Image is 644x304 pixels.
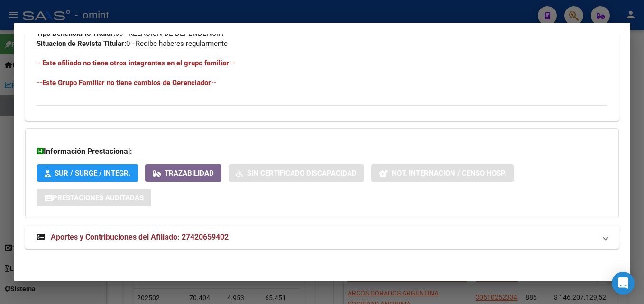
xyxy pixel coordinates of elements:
span: 00 - RELACION DE DEPENDENCIA [37,29,223,37]
h3: Información Prestacional: [37,146,607,157]
strong: Situacion de Revista Titular: [37,39,126,48]
span: Aportes y Contribuciones del Afiliado: 27420659402 [51,232,229,241]
h4: --Este Grupo Familiar no tiene cambios de Gerenciador-- [37,78,607,88]
button: Prestaciones Auditadas [37,189,151,206]
h4: --Este afiliado no tiene otros integrantes en el grupo familiar-- [37,58,607,68]
button: SUR / SURGE / INTEGR. [37,164,138,182]
mat-expansion-panel-header: Aportes y Contribuciones del Afiliado: 27420659402 [25,226,619,249]
span: SUR / SURGE / INTEGR. [55,169,130,178]
span: Sin Certificado Discapacidad [247,169,357,178]
div: Open Intercom Messenger [612,272,635,295]
button: Trazabilidad [145,164,221,182]
button: Sin Certificado Discapacidad [229,164,364,182]
span: 0 - Recibe haberes regularmente [37,39,228,48]
span: Prestaciones Auditadas [53,194,144,202]
strong: Tipo Beneficiario Titular: [37,29,115,37]
span: Trazabilidad [165,169,214,178]
span: Not. Internacion / Censo Hosp. [392,169,506,178]
button: Not. Internacion / Censo Hosp. [371,164,514,182]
